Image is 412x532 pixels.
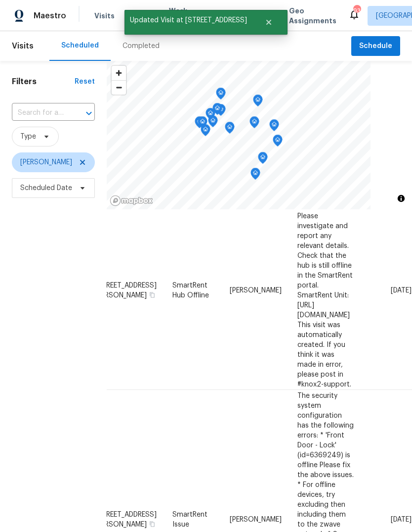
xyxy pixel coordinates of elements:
a: Mapbox homepage [110,195,153,206]
canvas: Map [107,61,371,209]
div: Map marker [253,95,263,110]
span: SmartRent Hub Offline [172,282,209,298]
span: [PERSON_NAME] [230,287,282,293]
button: Toggle attribution [395,193,407,204]
span: Maestro [34,11,66,21]
span: Updated Visit at [STREET_ADDRESS] [124,10,252,31]
span: [PERSON_NAME] [20,157,72,167]
button: Schedule [351,36,400,56]
h1: Filters [12,77,75,87]
span: Visits [12,35,34,57]
div: Map marker [269,119,279,135]
div: Map marker [195,116,205,132]
button: Close [252,12,285,32]
span: [DATE] [391,516,412,523]
div: Map marker [225,122,235,137]
button: Open [82,106,96,120]
span: Scheduled Date [20,183,72,193]
button: Zoom out [112,80,126,95]
span: Schedule [359,40,392,52]
button: Copy Address [148,290,157,299]
div: 93 [353,6,360,16]
div: Reset [75,77,95,87]
button: Copy Address [148,519,157,528]
span: [DATE] [391,287,412,293]
span: Visits [94,11,115,21]
span: SmartRent Issue [172,511,207,528]
div: Map marker [198,116,207,132]
div: Map marker [258,152,268,167]
input: Search for an address... [12,105,67,121]
div: Scheduled [61,41,99,50]
span: [STREET_ADDRESS][PERSON_NAME] [95,282,157,298]
span: Work Orders [169,6,194,26]
span: Geo Assignments [289,6,336,26]
div: Map marker [249,116,259,132]
div: Map marker [206,108,215,123]
div: Completed [123,41,160,51]
span: Zoom out [112,81,126,95]
div: Map marker [212,103,222,118]
span: Toggle attribution [398,193,404,204]
span: [PERSON_NAME] [230,516,282,523]
span: Hub offline for over 24 hours. Please investigate and report any relevant details. Check that the... [297,193,353,387]
span: Type [20,132,36,142]
div: Map marker [273,135,283,150]
div: Map marker [201,124,210,140]
span: [STREET_ADDRESS][PERSON_NAME] [95,511,157,528]
button: Zoom in [112,66,126,80]
div: Map marker [250,168,260,183]
div: Map marker [216,88,226,103]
